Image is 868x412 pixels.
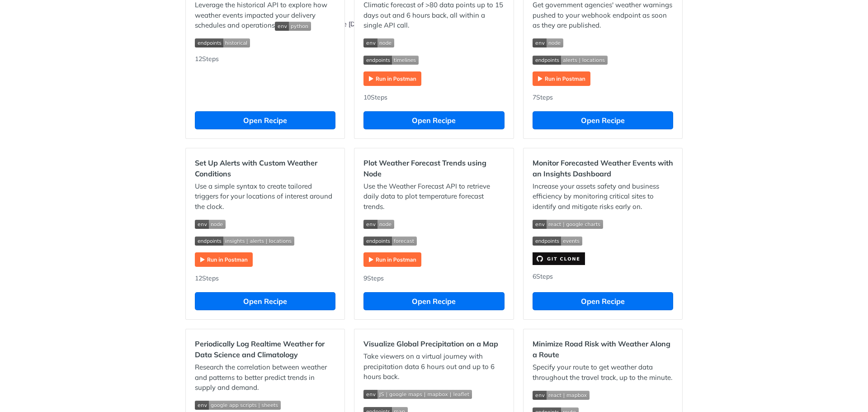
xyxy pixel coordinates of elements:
img: endpoint [363,56,419,65]
img: endpoint [363,237,417,246]
button: Open Recipe [533,111,673,129]
div: 12 Steps [195,54,335,102]
img: env [363,220,394,229]
h2: Set Up Alerts with Custom Weather Conditions [195,157,335,179]
div: 7 Steps [533,93,673,102]
p: Specify your route to get weather data throughout the travel track, up to the minute. [533,362,673,383]
span: Expand image [363,54,504,65]
img: Run in Postman [533,71,590,86]
img: env [275,22,311,31]
a: Expand image [363,255,421,263]
img: env [533,391,590,400]
h2: Visualize Global Precipitation on a Map [363,338,504,349]
span: Expand image [195,400,335,410]
p: Increase your assets safety and business efficiency by monitoring critical sites to identify and ... [533,181,673,212]
span: Expand image [533,38,673,48]
img: env [363,38,394,47]
h2: Monitor Forecasted Weather Events with an Insights Dashboard [533,157,673,179]
p: Take viewers on a virtual journey with precipitation data 6 hours out and up to 6 hours back. [363,351,504,382]
div: 6 Steps [533,272,673,283]
h2: Minimize Road Risk with Weather Along a Route [533,338,673,360]
img: Run in Postman [195,252,253,267]
img: clone [533,252,585,265]
a: Expand image [533,254,585,262]
span: Expand image [363,218,504,229]
a: Expand image [363,74,421,82]
img: endpoint [533,56,608,65]
img: env [533,220,603,229]
h2: Plot Weather Forecast Trends using Node [363,157,504,179]
span: Expand image [533,218,673,229]
a: Expand image [533,74,590,82]
img: endpoint [533,237,582,246]
button: Open Recipe [533,292,673,310]
div: 9 Steps [363,274,504,283]
a: Expand image [195,255,253,263]
p: Research the correlation between weather and patterns to better predict trends in supply and demand. [195,362,335,393]
span: Expand image [533,54,673,65]
span: Expand image [363,389,504,399]
img: endpoint [195,237,294,246]
div: 10 Steps [363,93,504,102]
img: env [533,38,563,47]
span: Expand image [363,38,504,48]
span: Expand image [533,389,673,400]
img: Run in Postman [363,252,421,267]
span: Expand image [363,236,504,246]
div: 12 Steps [195,274,335,283]
p: Use the Weather Forecast API to retrieve daily data to plot temperature forecast trends. [363,181,504,212]
img: Run in Postman [363,71,421,86]
img: env [195,401,281,410]
button: Open Recipe [363,111,504,129]
span: Expand image [195,38,335,48]
img: env [363,390,472,399]
span: Expand image [195,218,335,229]
img: endpoint [195,38,250,47]
h2: Periodically Log Realtime Weather for Data Science and Climatology [195,338,335,360]
img: env [195,220,226,229]
span: Expand image [275,21,311,29]
span: Expand image [195,236,335,246]
span: Expand image [533,236,673,246]
p: Use a simple syntax to create tailored triggers for your locations of interest around the clock. [195,181,335,212]
button: Open Recipe [195,292,335,310]
button: Open Recipe [363,292,504,310]
button: Open Recipe [195,111,335,129]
